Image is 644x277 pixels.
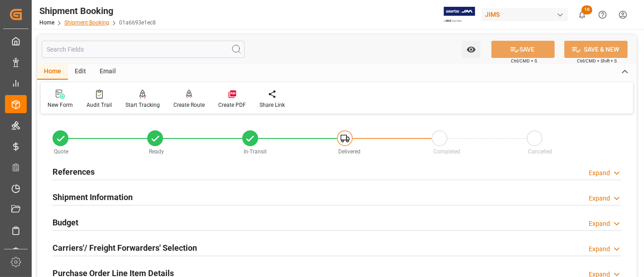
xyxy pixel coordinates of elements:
[68,64,93,80] div: Edit
[589,168,610,178] div: Expand
[481,6,572,23] button: JIMS
[39,4,156,18] div: Shipment Booking
[53,216,78,229] h2: Budget
[149,148,164,155] span: Ready
[53,166,95,178] h2: References
[592,5,613,25] button: Help Center
[244,148,267,155] span: In-Transit
[125,101,160,109] div: Start Tracking
[444,7,475,23] img: Exertis%20JAM%20-%20Email%20Logo.jpg_1722504956.jpg
[338,148,360,155] span: Delivered
[87,101,112,109] div: Audit Trail
[173,101,205,109] div: Create Route
[42,41,245,58] input: Search Fields
[589,244,610,254] div: Expand
[64,19,109,26] a: Shipment Booking
[218,101,246,109] div: Create PDF
[481,8,568,21] div: JIMS
[577,57,617,64] span: Ctrl/CMD + Shift + S
[589,219,610,229] div: Expand
[93,64,123,80] div: Email
[528,148,552,155] span: Cancelled
[37,64,68,80] div: Home
[53,242,197,254] h2: Carriers'/ Freight Forwarders' Selection
[491,41,555,58] button: SAVE
[54,148,69,155] span: Quote
[511,57,537,64] span: Ctrl/CMD + S
[48,101,73,109] div: New Form
[260,101,285,109] div: Share Link
[564,41,628,58] button: SAVE & NEW
[462,41,481,58] button: open menu
[589,194,610,203] div: Expand
[53,191,133,203] h2: Shipment Information
[433,148,460,155] span: Completed
[39,19,54,26] a: Home
[572,5,592,25] button: show 16 new notifications
[582,5,592,14] span: 16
